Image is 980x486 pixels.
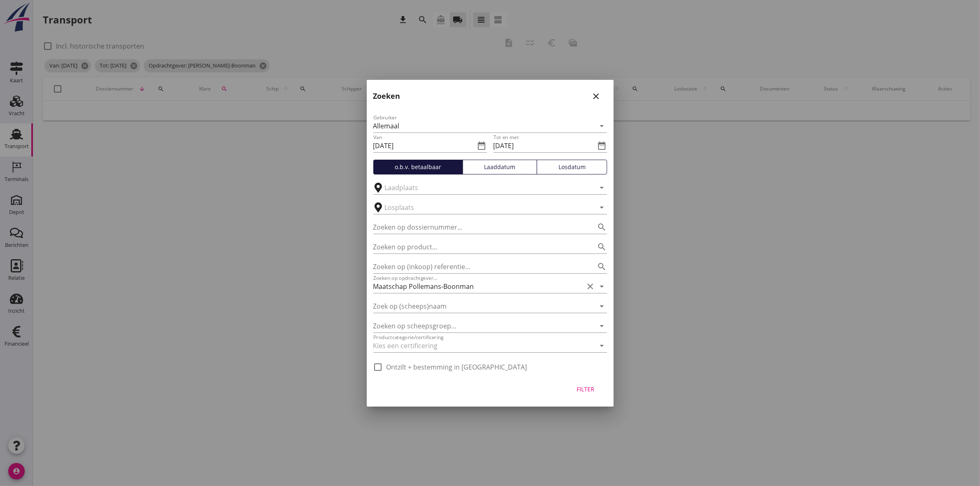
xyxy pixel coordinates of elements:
[373,240,584,253] input: Zoeken op product...
[597,281,607,291] i: arrow_drop_down
[373,91,400,102] h2: Zoeken
[466,163,533,171] div: Laaddatum
[373,160,463,174] button: o.b.v. betaalbaar
[597,121,607,131] i: arrow_drop_down
[385,181,584,194] input: Laadplaats
[537,160,607,174] button: Losdatum
[586,281,596,291] i: clear
[597,341,607,351] i: arrow_drop_down
[591,91,601,101] i: close
[597,222,607,232] i: search
[597,183,607,193] i: arrow_drop_down
[385,201,584,214] input: Losplaats
[477,141,487,151] i: date_range
[373,122,400,130] div: Allemaal
[597,301,607,311] i: arrow_drop_down
[386,363,527,371] label: Ontzilt + bestemming in [GEOGRAPHIC_DATA]
[597,242,607,252] i: search
[373,300,584,313] input: Zoek op (scheeps)naam
[373,221,584,234] input: Zoeken op dossiernummer...
[597,262,607,272] i: search
[597,141,607,151] i: date_range
[540,163,603,171] div: Losdatum
[597,202,607,212] i: arrow_drop_down
[377,163,459,171] div: o.b.v. betaalbaar
[574,385,597,393] div: Filter
[568,382,604,397] button: Filter
[373,280,584,293] input: Zoeken op opdrachtgever...
[597,321,607,331] i: arrow_drop_down
[373,260,584,273] input: Zoeken op (inkoop) referentie…
[493,139,596,152] input: Tot en met
[463,160,537,174] button: Laaddatum
[373,139,475,152] input: Van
